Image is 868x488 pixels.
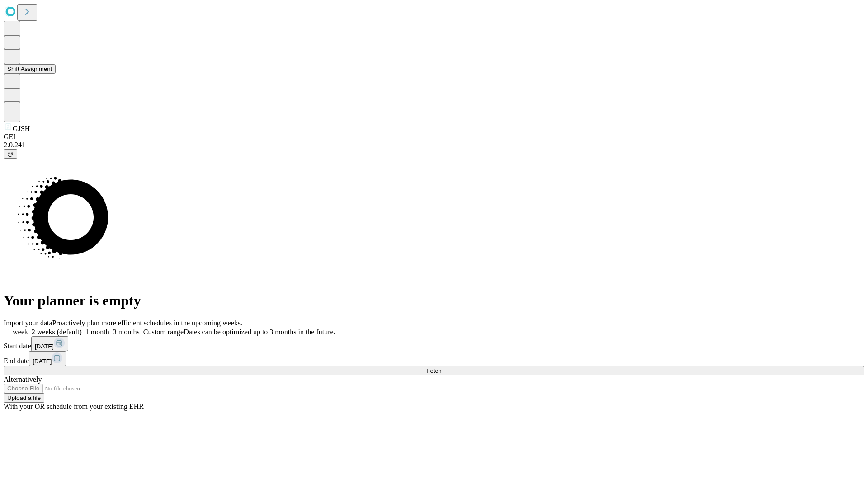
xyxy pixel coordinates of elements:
[4,292,864,309] h1: Your planner is empty
[31,336,68,351] button: [DATE]
[4,393,44,403] button: Upload a file
[4,141,864,149] div: 2.0.241
[4,149,17,159] button: @
[35,343,54,350] span: [DATE]
[29,351,66,366] button: [DATE]
[4,366,864,375] button: Fetch
[4,336,864,351] div: Start date
[143,328,184,336] span: Custom range
[4,403,144,410] span: With your OR schedule from your existing EHR
[7,150,14,157] span: @
[113,328,140,336] span: 3 months
[13,125,30,132] span: GJSH
[7,328,28,336] span: 1 week
[184,328,335,336] span: Dates can be optimized up to 3 months in the future.
[4,319,52,327] span: Import your data
[32,328,82,336] span: 2 weeks (default)
[426,367,441,374] span: Fetch
[4,64,56,74] button: Shift Assignment
[4,351,864,366] div: End date
[52,319,242,327] span: Proactively plan more efficient schedules in the upcoming weeks.
[33,358,52,365] span: [DATE]
[4,375,42,383] span: Alternatively
[85,328,109,336] span: 1 month
[4,133,864,141] div: GEI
